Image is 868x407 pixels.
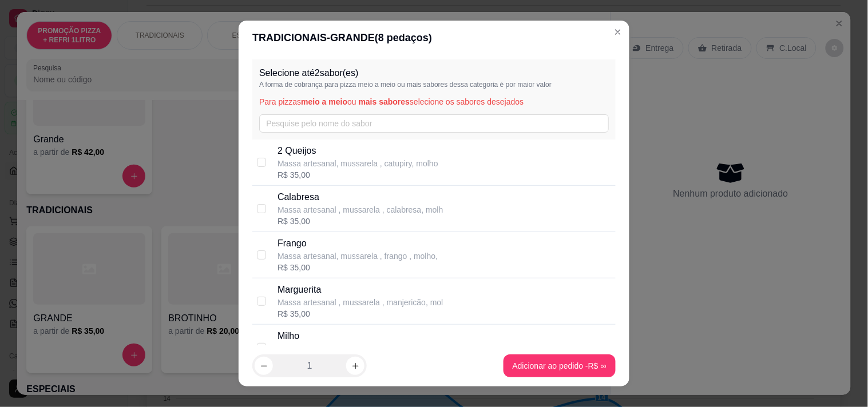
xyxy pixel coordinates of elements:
[278,262,438,273] div: R$ 35,00
[346,357,364,375] button: increase-product-quantity
[255,357,273,375] button: decrease-product-quantity
[259,66,609,80] p: Selecione até 2 sabor(es)
[278,329,437,343] p: Milho
[359,97,410,106] span: mais sabores
[259,96,609,107] p: Para pizzas ou selecione os sabores desejados
[278,308,443,320] div: R$ 35,00
[278,204,443,216] p: Massa artesanal , mussarela , calabresa, molh
[518,81,552,89] span: maior valor
[278,144,438,158] p: 2 Queijos
[278,250,438,262] p: Massa artesanal, mussarela , frango , molho,
[278,169,438,181] div: R$ 35,00
[609,23,627,41] button: Close
[504,354,616,377] button: Adicionar ao pedido -R$ ∞
[278,190,443,204] p: Calabresa
[301,97,347,106] span: meio a meio
[278,237,438,250] p: Frango
[252,30,616,46] div: TRADICIONAIS - GRANDE ( 8 pedaços)
[278,297,443,308] p: Massa artesanal , mussarela , manjericão, mol
[278,343,437,354] p: Massa artesanal, mussarela , milho , molho ,
[278,283,443,297] p: Marguerita
[259,114,609,133] input: Pesquise pelo nome do sabor
[307,359,312,373] p: 1
[278,158,438,169] p: Massa artesanal, mussarela , catupiry, molho
[259,80,609,89] p: A forma de cobrança para pizza meio a meio ou mais sabores dessa categoria é por
[278,216,443,227] div: R$ 35,00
